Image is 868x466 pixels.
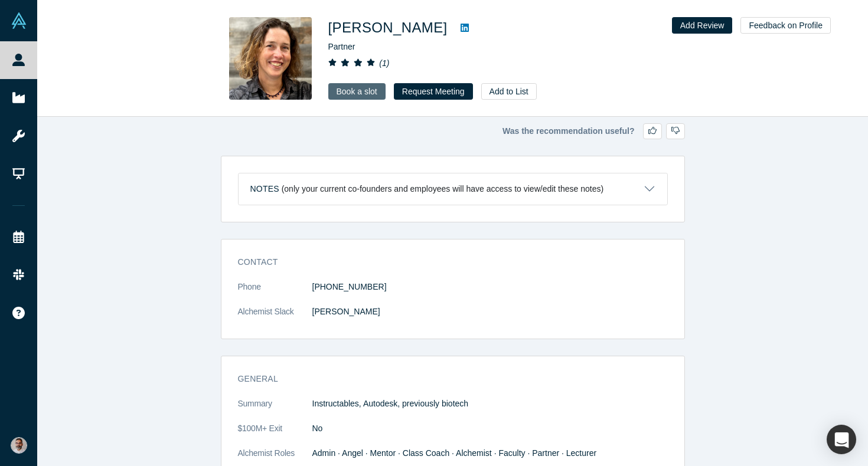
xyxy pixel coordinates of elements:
p: Instructables, Autodesk, previously biotech [312,398,668,410]
dt: $100M+ Exit [238,422,312,447]
p: (only your current co-founders and employees will have access to view/edit these notes) [282,184,604,194]
dd: [PERSON_NAME] [312,306,668,318]
h3: Notes [250,183,279,195]
span: Partner [328,42,355,51]
button: Feedback on Profile [740,17,831,34]
img: Alchemist Vault Logo [11,12,27,29]
button: Request Meeting [394,83,473,100]
button: Add to List [481,83,537,100]
h3: General [238,373,651,385]
dd: No [312,422,668,435]
a: Book a slot [328,83,386,100]
h3: Contact [238,256,651,268]
i: ( 1 ) [379,58,389,68]
h1: [PERSON_NAME] [328,17,448,38]
a: [PHONE_NUMBER] [312,282,387,291]
img: Christy Canida's Profile Image [229,17,312,100]
dt: Phone [238,281,312,306]
button: Notes (only your current co-founders and employees will have access to view/edit these notes) [239,173,667,205]
dt: Summary [238,398,312,422]
button: Add Review [672,17,733,34]
dt: Alchemist Slack [238,306,312,330]
dd: Admin · Angel · Mentor · Class Coach · Alchemist · Faculty · Partner · Lecturer [312,447,668,460]
img: Gotam Bhardwaj's Account [11,437,27,454]
div: Was the recommendation useful? [221,123,685,139]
